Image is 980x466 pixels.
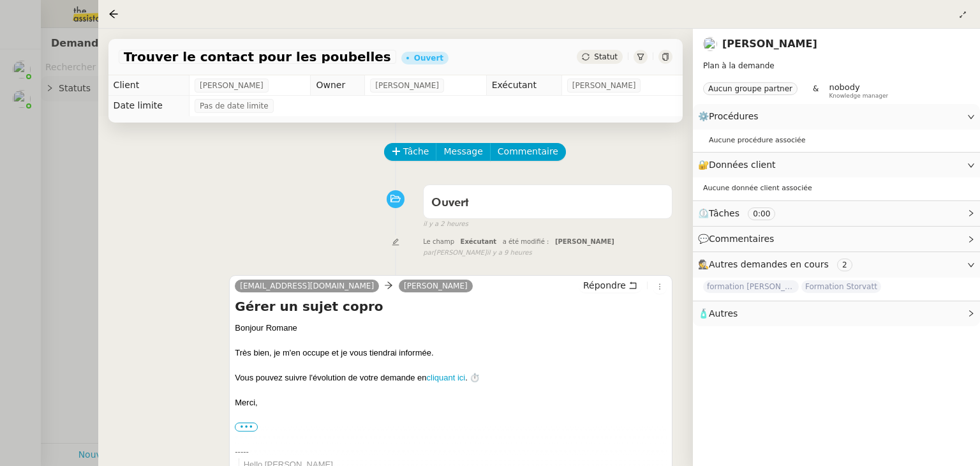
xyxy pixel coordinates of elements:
[698,158,781,172] span: 🔐
[698,259,857,269] span: 🕵️
[423,248,434,259] span: par
[423,238,454,245] span: Le champ
[829,82,888,99] app-user-label: Knowledge manager
[829,82,859,92] span: nobody
[555,238,614,245] span: [PERSON_NAME]
[375,79,439,92] span: [PERSON_NAME]
[235,372,667,384] div: Vous pouvez suivre l'évolution de votre demande en . ⏱️
[703,82,798,95] nz-tag: Aucun groupe partner
[698,234,780,244] span: 💬
[579,278,642,292] button: Répondre
[235,297,667,315] h4: Gérer un sujet copro
[311,75,365,96] td: Owner
[235,423,258,432] label: •••
[487,248,532,259] span: il y a 9 heures
[813,82,819,99] span: &
[403,144,429,159] span: Tâche
[461,238,497,245] span: Exécutant
[709,259,829,269] span: Autres demandes en cours
[124,50,391,63] span: Trouver le contact pour les poubelles
[384,143,437,161] button: Tâche
[583,279,626,292] span: Répondre
[414,54,443,62] div: Ouvert
[693,201,980,226] div: ⏲️Tâches 0:00
[693,104,980,129] div: ⚙️Procédures
[829,93,888,100] span: Knowledge manager
[703,184,812,192] span: Aucune donnée client associée
[709,308,738,319] span: Autres
[235,322,667,334] div: Bonjour Romane
[709,136,806,144] span: Aucune procédure associée
[693,153,980,177] div: 🔐Données client
[240,282,374,290] span: [EMAIL_ADDRESS][DOMAIN_NAME]
[703,61,775,70] span: Plan à la demande
[594,52,618,61] span: Statut
[722,38,817,50] a: [PERSON_NAME]
[108,96,189,116] td: Date limite
[423,248,531,259] small: [PERSON_NAME]
[709,160,776,170] span: Données client
[693,227,980,252] div: 💬Commentaires
[235,446,667,458] div: -----
[431,197,469,209] span: Ouvert
[423,219,468,230] span: il y a 2 heures
[748,207,775,220] nz-tag: 0:00
[693,301,980,326] div: 🧴Autres
[698,109,764,124] span: ⚙️
[698,208,786,218] span: ⏲️
[108,75,189,96] td: Client
[427,373,466,382] a: cliquant ici
[498,144,558,159] span: Commentaire
[486,75,561,96] td: Exécutant
[503,238,549,245] span: a été modifié :
[399,280,473,292] a: [PERSON_NAME]
[572,79,636,92] span: [PERSON_NAME]
[693,252,980,277] div: 🕵️Autres demandes en cours 2
[698,308,738,319] span: 🧴
[709,234,774,244] span: Commentaires
[436,143,490,161] button: Message
[200,100,269,112] span: Pas de date limite
[837,259,852,271] nz-tag: 2
[703,280,799,293] span: formation [PERSON_NAME]
[490,143,566,161] button: Commentaire
[235,347,667,359] div: Très bien, je m'en occupe et je vous tiendrai informée.
[235,396,667,409] div: Merci,
[709,208,739,218] span: Tâches
[703,37,717,51] img: users%2FyQfMwtYgTqhRP2YHWHmG2s2LYaD3%2Favatar%2Fprofile-pic.png
[709,111,759,121] span: Procédures
[801,280,881,293] span: Formation Storvatt
[200,79,264,92] span: [PERSON_NAME]
[443,144,482,159] span: Message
